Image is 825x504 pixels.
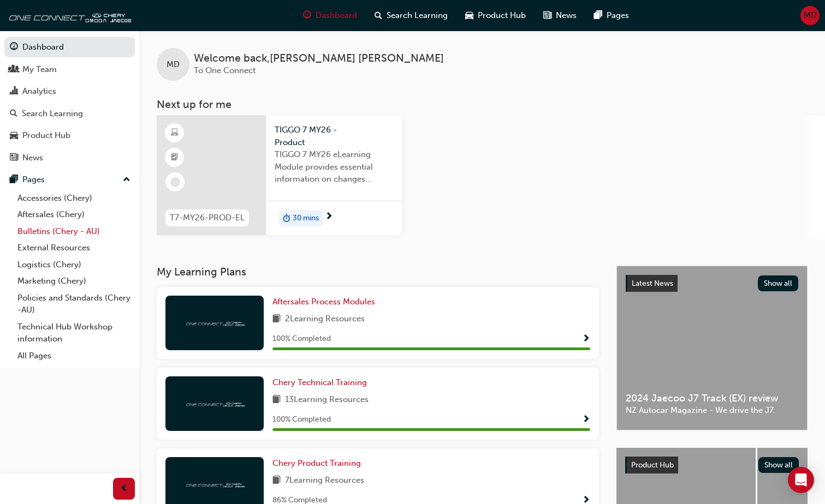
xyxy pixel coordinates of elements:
[22,85,56,98] div: Analytics
[275,148,394,185] span: TIGGO 7 MY26 eLearning Module provides essential information on changes introduced with the new M...
[758,457,799,473] button: Show all
[626,275,798,292] a: Latest NewsShow all
[4,35,135,170] button: DashboardMy TeamAnalyticsSearch LearningProduct HubNews
[4,125,135,146] a: Product Hub
[120,482,128,496] span: prev-icon
[22,129,70,142] div: Product Hub
[272,457,365,470] a: Chery Product Training
[13,347,135,364] a: All Pages
[632,279,673,288] span: Latest News
[582,415,590,425] span: Show Progress
[626,404,798,417] span: NZ Autocar Magazine - We drive the J7.
[375,9,382,22] span: search-icon
[366,4,456,27] a: search-iconSearch Learning
[170,212,245,224] span: T7-MY26-PROD-EL
[758,275,799,291] button: Show all
[170,177,180,187] span: learningRecordVerb_NONE-icon
[185,479,245,489] img: oneconnect
[272,313,281,326] span: book-icon
[594,9,602,22] span: pages-icon
[4,170,135,190] button: Pages
[325,212,333,222] span: next-icon
[13,206,135,223] a: Aftersales (Chery)
[13,223,135,240] a: Bulletins (Chery - AU)
[13,239,135,256] a: External Resources
[22,173,45,186] div: Pages
[556,9,577,22] span: News
[10,109,17,119] span: search-icon
[294,4,366,27] a: guage-iconDashboard
[4,59,135,80] a: My Team
[456,4,535,27] a: car-iconProduct Hub
[4,148,135,168] a: News
[13,319,135,347] a: Technical Hub Workshop information
[272,413,331,426] span: 100 % Completed
[194,65,256,75] span: To One Connect
[10,43,18,52] span: guage-icon
[804,9,817,22] span: MD
[171,151,179,165] span: booktick-icon
[22,63,57,76] div: My Team
[478,9,526,22] span: Product Hub
[4,81,135,101] a: Analytics
[582,332,590,346] button: Show Progress
[4,104,135,124] a: Search Learning
[10,175,18,185] span: pages-icon
[275,124,394,148] span: TIGGO 7 MY26 - Product
[631,460,674,470] span: Product Hub
[316,9,357,22] span: Dashboard
[626,392,798,405] span: 2024 Jaecoo J7 Track (EX) review
[10,153,18,163] span: news-icon
[139,98,825,111] h3: Next up for me
[272,377,367,387] span: Chery Technical Training
[800,6,820,25] button: MD
[4,37,135,57] a: Dashboard
[185,398,245,409] img: oneconnect
[293,212,319,225] span: 30 mins
[10,87,18,97] span: chart-icon
[607,9,629,22] span: Pages
[157,115,402,235] a: T7-MY26-PROD-ELTIGGO 7 MY26 - ProductTIGGO 7 MY26 eLearning Module provides essential information...
[272,333,331,345] span: 100 % Completed
[272,474,281,488] span: book-icon
[10,131,18,141] span: car-icon
[171,126,179,140] span: learningResourceType_ELEARNING-icon
[13,273,135,290] a: Marketing (Chery)
[13,190,135,207] a: Accessories (Chery)
[585,4,638,27] a: pages-iconPages
[285,393,369,407] span: 13 Learning Resources
[272,458,361,468] span: Chery Product Training
[22,107,83,120] div: Search Learning
[283,211,290,225] span: duration-icon
[616,266,808,430] a: Latest NewsShow all2024 Jaecoo J7 Track (EX) reviewNZ Autocar Magazine - We drive the J7.
[285,474,364,488] span: 7 Learning Resources
[582,334,590,344] span: Show Progress
[194,52,444,65] span: Welcome back , [PERSON_NAME] [PERSON_NAME]
[157,266,599,278] h3: My Learning Plans
[5,4,131,26] img: oneconnect
[285,313,365,326] span: 2 Learning Resources
[387,9,448,22] span: Search Learning
[185,317,245,328] img: oneconnect
[535,4,585,27] a: news-iconNews
[788,467,814,493] div: Open Intercom Messenger
[303,9,311,22] span: guage-icon
[10,65,18,75] span: people-icon
[272,296,379,308] a: Aftersales Process Modules
[22,152,43,164] div: News
[13,256,135,273] a: Logistics (Chery)
[543,9,551,22] span: news-icon
[465,9,473,22] span: car-icon
[123,173,130,187] span: up-icon
[272,376,371,389] a: Chery Technical Training
[582,413,590,427] button: Show Progress
[272,393,281,407] span: book-icon
[13,290,135,319] a: Policies and Standards (Chery -AU)
[625,457,799,474] a: Product HubShow all
[272,297,375,307] span: Aftersales Process Modules
[167,58,180,71] span: MD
